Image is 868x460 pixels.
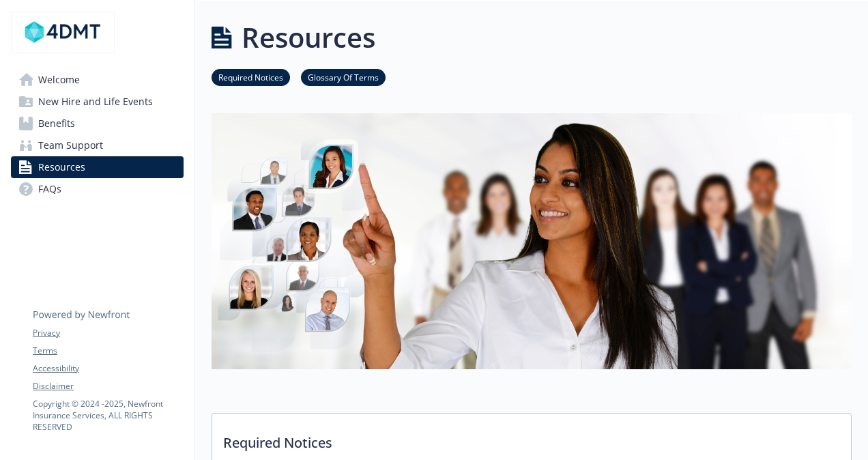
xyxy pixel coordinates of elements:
[33,380,183,392] a: Disclaimer
[11,178,184,200] a: FAQs
[212,113,852,369] img: resources page banner
[11,69,184,91] a: Welcome
[242,17,375,58] h1: Resources
[38,91,153,113] span: New Hire and Life Events
[11,91,184,113] a: New Hire and Life Events
[38,113,75,134] span: Benefits
[11,134,184,156] a: Team Support
[38,156,85,178] span: Resources
[33,398,183,433] p: Copyright © 2024 - 2025 , Newfront Insurance Services, ALL RIGHTS RESERVED
[33,327,183,339] a: Privacy
[38,178,61,200] span: FAQs
[301,70,386,83] a: Glossary Of Terms
[11,156,184,178] a: Resources
[38,69,80,91] span: Welcome
[33,362,183,375] a: Accessibility
[212,70,290,83] a: Required Notices
[33,345,183,357] a: Terms
[11,113,184,134] a: Benefits
[38,134,103,156] span: Team Support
